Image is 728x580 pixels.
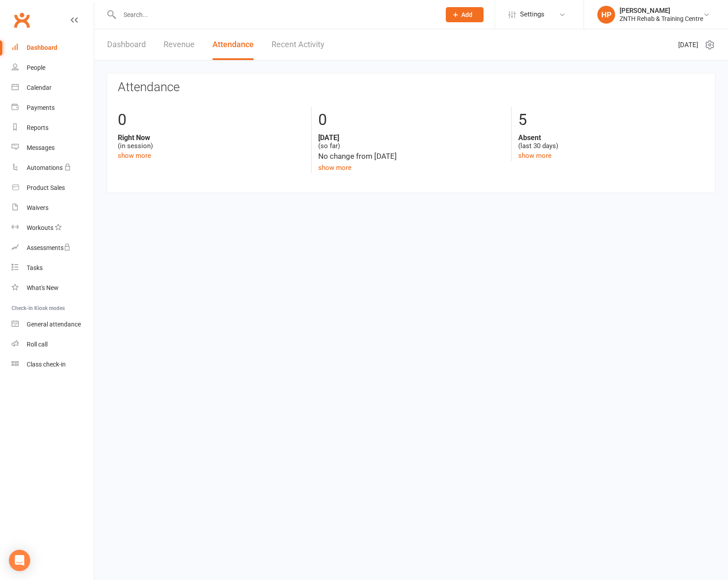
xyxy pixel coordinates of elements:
[12,334,94,354] a: Roll call
[518,152,552,160] a: show more
[117,8,434,21] input: Search...
[12,38,94,58] a: Dashboard
[212,29,254,60] a: Attendance
[12,118,94,138] a: Reports
[27,44,57,51] div: Dashboard
[27,224,53,231] div: Workouts
[12,178,94,198] a: Product Sales
[12,98,94,118] a: Payments
[620,15,703,23] div: ZNTH Rehab & Training Centre
[318,133,504,150] div: (so far)
[12,198,94,218] a: Waivers
[620,7,703,15] div: [PERSON_NAME]
[118,152,151,160] a: show more
[446,7,484,22] button: Add
[12,158,94,178] a: Automations
[318,164,352,172] a: show more
[27,264,43,271] div: Tasks
[27,361,66,368] div: Class check-in
[107,29,146,60] a: Dashboard
[12,138,94,158] a: Messages
[27,104,55,111] div: Payments
[12,278,94,298] a: What's New
[518,133,704,150] div: (last 30 days)
[11,9,33,31] a: Clubworx
[27,284,59,291] div: What's New
[318,107,504,133] div: 0
[164,29,195,60] a: Revenue
[518,107,704,133] div: 5
[118,133,304,142] strong: Right Now
[272,29,324,60] a: Recent Activity
[318,150,504,162] div: No change from [DATE]
[27,341,48,348] div: Roll call
[597,6,615,24] div: HP
[12,218,94,238] a: Workouts
[27,144,55,151] div: Messages
[518,133,704,142] strong: Absent
[27,164,63,171] div: Automations
[118,107,304,133] div: 0
[27,84,52,91] div: Calendar
[12,58,94,78] a: People
[12,78,94,98] a: Calendar
[461,11,472,18] span: Add
[27,124,48,131] div: Reports
[9,550,30,571] div: Open Intercom Messenger
[678,40,698,50] span: [DATE]
[12,314,94,334] a: General attendance kiosk mode
[27,244,71,251] div: Assessments
[12,238,94,258] a: Assessments
[27,64,45,71] div: People
[12,258,94,278] a: Tasks
[27,204,48,211] div: Waivers
[118,133,304,150] div: (in session)
[27,321,81,328] div: General attendance
[118,81,704,94] h3: Attendance
[27,184,65,191] div: Product Sales
[12,354,94,375] a: Class kiosk mode
[520,4,544,24] span: Settings
[318,133,504,142] strong: [DATE]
